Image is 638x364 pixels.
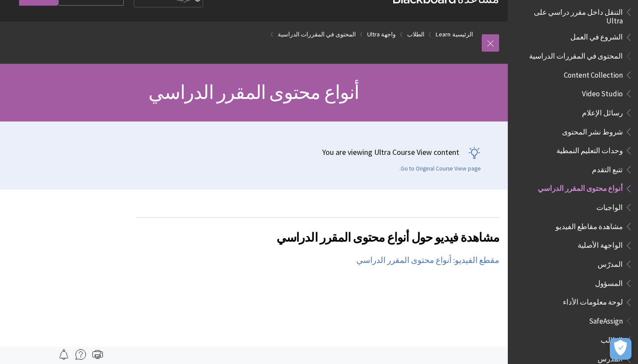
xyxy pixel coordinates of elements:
a: Go to Original Course View page. [399,165,481,173]
span: وحدات التعليم النمطية [556,143,623,155]
span: الطالب [601,333,623,344]
a: مقطع الفيديو: أنواع محتوى المقرر الدراسي [356,255,499,266]
span: الواجبات [596,200,623,212]
button: فتح التفضيلات [610,338,631,360]
img: More help [76,349,86,360]
span: رسائل الإعلام [582,105,623,117]
a: الطلاب [407,29,424,40]
a: الرئيسية [452,29,473,40]
span: المحتوى في المقررات الدراسية [529,49,623,60]
span: تتبع التقدم [592,162,623,174]
span: المدرّس [598,257,623,269]
span: المدرس [598,352,623,364]
a: المحتوى في المقررات الدراسية [278,29,356,40]
span: SafeAssign [589,314,623,325]
span: Video Studio [582,86,623,98]
span: الشروع في العمل [570,30,623,42]
span: المسؤول [595,276,623,288]
span: أنواع محتوى المقرر الدراسي [148,80,359,104]
p: You are viewing Ultra Course View content [9,147,481,157]
span: Content Collection [564,68,623,79]
img: Print [92,349,103,360]
h2: مشاهدة فيديو حول أنواع محتوى المقرر الدراسي [137,217,499,246]
a: Learn [436,29,451,40]
span: الواجهة الأصلية [578,238,623,250]
span: شروط نشر المحتوى [562,125,623,136]
span: مشاهدة مقاطع الفيديو [556,219,623,231]
span: التنقل داخل مقرر دراسي على Ultra [527,5,623,25]
img: Follow this page [59,349,69,360]
span: لوحة معلومات الأداء [563,295,623,307]
span: أنواع محتوى المقرر الدراسي [538,181,623,193]
a: واجهة Ultra [367,29,396,40]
